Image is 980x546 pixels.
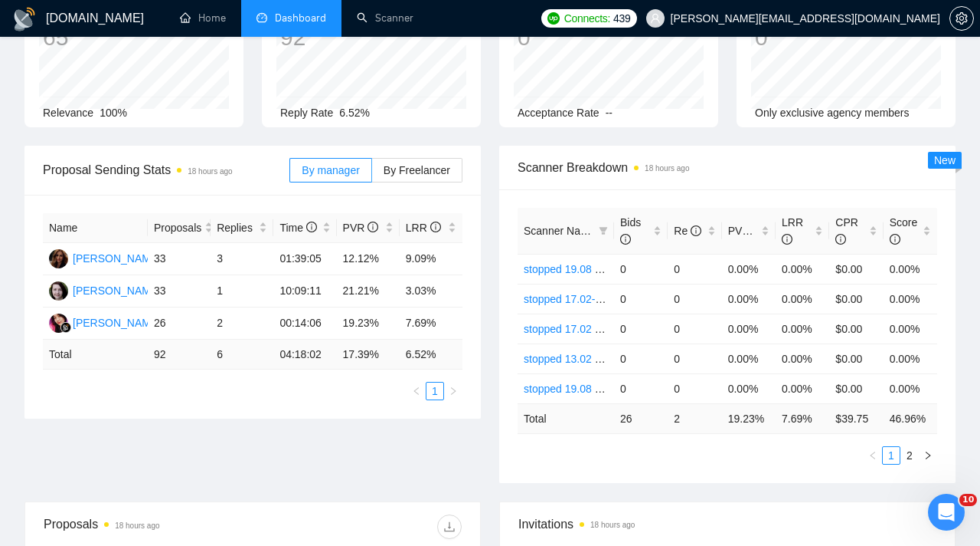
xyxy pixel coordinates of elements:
[590,521,635,529] time: 18 hours ago
[43,213,148,243] th: Name
[49,281,68,301] img: IG
[211,275,273,308] td: 1
[668,254,721,284] td: 0
[273,243,336,275] td: 01:39:05
[620,234,631,245] span: info-circle
[613,10,630,27] span: 439
[400,308,462,340] td: 7.69%
[755,107,910,119] span: Only exclusive agency members
[722,314,776,344] td: 0.00%
[829,403,883,433] td: $ 39.75
[722,373,776,403] td: 0.00%
[835,216,858,245] span: CPR
[524,293,817,305] a: stopped 17.02- Meta ads - ecommerce/cases/ hook- ROAS3+
[564,10,610,27] span: Connects:
[12,7,37,31] img: logo
[668,403,721,433] td: 2
[883,447,900,464] a: 1
[674,225,701,237] span: Re
[73,250,161,267] div: [PERSON_NAME]
[49,316,161,328] a: NK[PERSON_NAME]
[829,284,883,314] td: $0.00
[919,446,937,465] button: right
[691,225,701,236] span: info-circle
[614,344,668,373] td: 0
[722,403,776,433] td: 19.23 %
[49,252,161,264] a: IK[PERSON_NAME]
[722,344,776,373] td: 0.00%
[900,446,919,465] li: 2
[614,403,668,433] td: 26
[882,446,900,465] li: 1
[449,386,458,396] span: right
[430,222,441,232] span: info-circle
[73,282,161,299] div: [PERSON_NAME]
[668,314,721,344] td: 0
[890,216,918,245] span: Score
[524,225,595,237] span: Scanner Name
[280,107,333,119] span: Reply Rate
[829,254,883,284] td: $0.00
[524,353,780,365] a: stopped 13.02 - Google&Meta Ads - consult(audit) - AI
[256,12,267,23] span: dashboard
[776,284,829,314] td: 0.00%
[180,12,226,25] a: homeHome
[49,314,68,333] img: NK
[614,284,668,314] td: 0
[275,12,326,25] span: Dashboard
[302,164,359,176] span: By manager
[279,222,316,234] span: Time
[343,222,379,234] span: PVR
[357,12,413,25] a: searchScanner
[782,216,803,245] span: LRR
[43,340,148,370] td: Total
[614,314,668,344] td: 0
[367,222,378,232] span: info-circle
[273,308,336,340] td: 00:14:06
[337,243,400,275] td: 12.12%
[49,249,68,268] img: IK
[44,515,253,539] div: Proposals
[154,219,201,236] span: Proposals
[919,446,937,465] li: Next Page
[728,225,764,237] span: PVR
[339,107,370,119] span: 6.52%
[188,167,232,176] time: 18 hours ago
[901,447,918,464] a: 2
[923,451,933,460] span: right
[273,275,336,308] td: 10:09:11
[596,219,611,242] span: filter
[776,403,829,433] td: 7.69 %
[148,243,211,275] td: 33
[776,254,829,284] td: 0.00%
[722,284,776,314] td: 0.00%
[959,494,977,506] span: 10
[306,222,317,232] span: info-circle
[426,382,444,400] li: 1
[49,284,161,296] a: IG[PERSON_NAME]
[645,164,689,173] time: 18 hours ago
[43,160,289,179] span: Proposal Sending Stats
[518,403,614,433] td: Total
[60,322,71,333] img: gigradar-bm.png
[884,344,937,373] td: 0.00%
[884,284,937,314] td: 0.00%
[524,263,863,275] a: stopped 19.08 - Meta ads - LeadGen/cases/ hook - tripled leads- $500+
[518,515,936,534] span: Invitations
[934,154,955,166] span: New
[776,373,829,403] td: 0.00%
[884,254,937,284] td: 0.00%
[400,340,462,370] td: 6.52 %
[148,213,211,243] th: Proposals
[722,254,776,284] td: 0.00%
[148,340,211,370] td: 92
[884,403,937,433] td: 46.96 %
[782,234,792,245] span: info-circle
[928,494,965,531] iframe: Intercom live chat
[829,344,883,373] td: $0.00
[100,107,127,119] span: 100%
[949,12,974,25] a: setting
[524,383,781,395] a: stopped 19.08 - Meta Ads - cases/hook- generating $k
[829,373,883,403] td: $0.00
[868,451,877,460] span: left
